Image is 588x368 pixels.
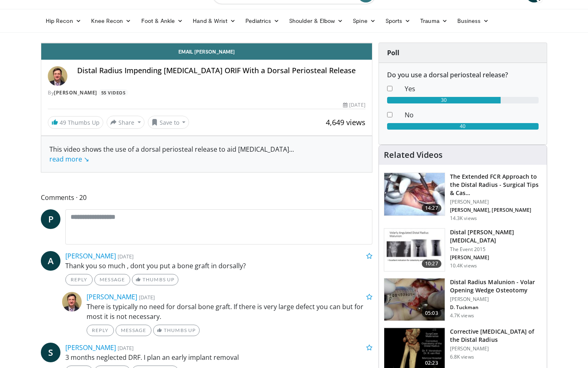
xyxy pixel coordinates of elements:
a: Foot & Ankle [136,13,188,29]
a: read more ↘ [49,155,89,164]
dd: Yes [399,84,545,94]
p: [PERSON_NAME] [450,254,542,261]
a: Email [PERSON_NAME] [41,43,372,60]
dd: No [399,110,545,120]
img: 2c6ec3c6-68ea-4c94-873f-422dc06e1622.150x105_q85_crop-smart_upscale.jpg [384,173,445,215]
a: 05:03 Distal Radius Malunion - Volar Opening Wedge Osteotomy [PERSON_NAME] D. Tuckman 4.7K views [384,278,542,321]
a: A [41,251,60,271]
p: 14.3K views [450,215,477,222]
p: [PERSON_NAME], [PERSON_NAME] [450,207,542,213]
small: [DATE] [139,294,155,301]
a: Spine [348,13,380,29]
div: 40 [387,123,539,130]
p: 4.7K views [450,312,474,319]
a: Thumbs Up [153,325,199,336]
p: There is typically no need for dorsal bone graft. If there is very large defect you can but for m... [87,302,372,321]
a: [PERSON_NAME] [65,343,116,352]
a: P [41,209,60,229]
p: 6.8K views [450,354,474,360]
div: [DATE] [343,101,365,109]
img: d9e2a242-a8cd-4962-96ed-f6e7b6889c39.150x105_q85_crop-smart_upscale.jpg [384,229,445,271]
a: Hip Recon [41,13,86,29]
a: 55 Videos [98,89,128,96]
button: Save to [148,116,189,129]
span: 4,649 views [326,117,365,127]
a: 14:27 The Extended FCR Approach to the Distal Radius - Surgical Tips & Cas… [PERSON_NAME] [PERSON... [384,173,542,222]
p: The Event 2015 [450,246,542,253]
small: [DATE] [118,344,134,352]
a: Knee Recon [86,13,136,29]
img: Avatar [62,292,82,312]
a: Reply [65,274,93,285]
h3: Corrective [MEDICAL_DATA] of the Distal Radius [450,328,542,344]
h4: Distal Radius Impending [MEDICAL_DATA] ORIF With a Dorsal Periosteal Release [77,66,365,75]
a: Reply [87,325,114,336]
span: Comments 20 [41,192,372,203]
a: [PERSON_NAME] [65,251,116,260]
span: 49 [60,119,66,126]
img: Avatar [48,66,67,86]
button: Share [107,116,145,129]
div: 30 [387,97,501,103]
p: 10.4K views [450,263,477,269]
div: By [48,89,365,96]
span: 02:23 [422,359,441,367]
span: 05:03 [422,309,441,317]
h3: The Extended FCR Approach to the Distal Radius - Surgical Tips & Cas… [450,173,542,197]
a: Sports [381,13,416,29]
p: D. Tuckman [450,304,542,311]
p: 3 months neglected DRF. I plan an early implant removal [65,352,372,362]
h3: Distal [PERSON_NAME][MEDICAL_DATA] [450,228,542,245]
h4: Related Videos [384,150,443,160]
a: Message [116,325,151,336]
a: Hand & Wrist [188,13,241,29]
a: Business [452,13,494,29]
p: [PERSON_NAME] [450,296,542,303]
p: Thank you so much , dont you put a bone graft in dorsally? [65,261,372,271]
span: 10:27 [422,260,441,268]
a: 10:27 Distal [PERSON_NAME][MEDICAL_DATA] The Event 2015 [PERSON_NAME] 10.4K views [384,228,542,272]
a: Thumbs Up [132,274,178,285]
span: 14:27 [422,204,441,212]
a: 49 Thumbs Up [48,116,103,129]
strong: Poll [387,48,399,57]
a: S [41,343,60,362]
video-js: Video Player [41,43,372,43]
a: Trauma [415,13,452,29]
a: Shoulder & Elbow [284,13,348,29]
p: [PERSON_NAME] [450,346,542,352]
h3: Distal Radius Malunion - Volar Opening Wedge Osteotomy [450,278,542,294]
div: This video shows the use of a dorsal periosteal release to aid [MEDICAL_DATA] [49,144,364,164]
a: [PERSON_NAME] [54,89,97,96]
h6: Do you use a dorsal periosteal release? [387,71,539,79]
small: [DATE] [118,253,134,260]
p: [PERSON_NAME] [450,199,542,205]
img: a9324570-497f-4269-97ec-cb92196fee4e.jpg.150x105_q85_crop-smart_upscale.jpg [384,278,445,321]
a: [PERSON_NAME] [87,292,137,301]
a: Message [94,274,130,285]
a: Pediatrics [241,13,284,29]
